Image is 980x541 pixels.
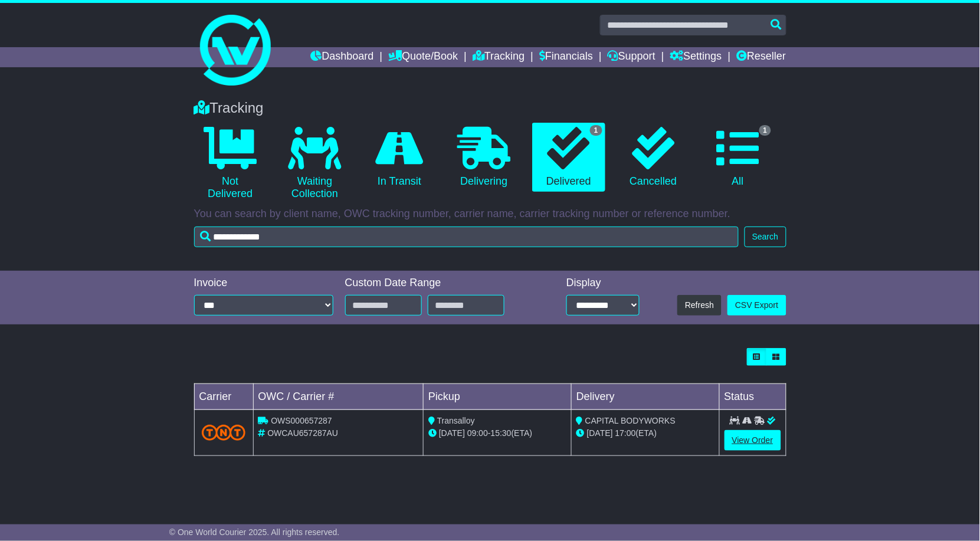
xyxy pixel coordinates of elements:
[271,416,332,425] span: OWS000657287
[363,123,435,192] a: In Transit
[345,277,535,290] div: Custom Date Range
[539,47,593,67] a: Financials
[202,425,246,441] img: TNT_Domestic.png
[566,277,640,290] div: Display
[439,428,465,438] span: [DATE]
[194,384,253,410] td: Carrier
[437,416,475,425] span: Transalloy
[491,428,512,438] span: 15:30
[702,123,774,192] a: 1 All
[253,384,424,410] td: OWC / Carrier #
[532,123,605,192] a: 1 Delivered
[571,384,719,410] td: Delivery
[608,47,655,67] a: Support
[576,427,714,440] div: (ETA)
[194,123,267,205] a: Not Delivered
[188,100,792,117] div: Tracking
[388,47,458,67] a: Quote/Book
[473,47,525,67] a: Tracking
[736,47,786,67] a: Reseller
[194,208,786,221] p: You can search by client name, OWC tracking number, carrier name, carrier tracking number or refe...
[169,527,340,537] span: © One World Courier 2025. All rights reserved.
[670,47,722,67] a: Settings
[727,295,786,316] a: CSV Export
[587,428,613,438] span: [DATE]
[759,125,772,136] span: 1
[278,123,351,205] a: Waiting Collection
[424,384,572,410] td: Pickup
[617,123,690,192] a: Cancelled
[311,47,374,67] a: Dashboard
[745,227,786,247] button: Search
[725,430,781,451] a: View Order
[467,428,488,438] span: 09:00
[677,295,722,316] button: Refresh
[428,427,566,440] div: - (ETA)
[719,384,786,410] td: Status
[585,416,676,425] span: CAPITAL BODYWORKS
[267,428,338,438] span: OWCAU657287AU
[590,125,602,136] span: 1
[194,277,333,290] div: Invoice
[615,428,636,438] span: 17:00
[448,123,520,192] a: Delivering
